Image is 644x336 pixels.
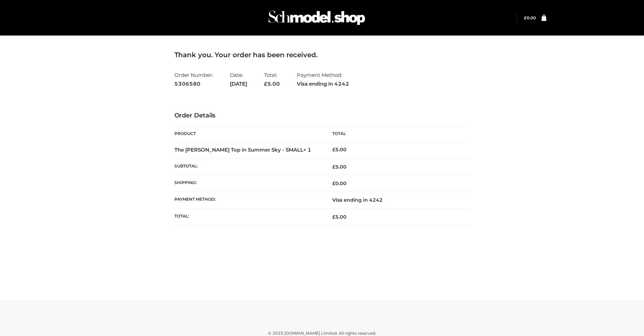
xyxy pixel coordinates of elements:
[230,80,247,88] strong: [DATE]
[332,147,335,153] span: £
[332,180,335,186] span: £
[524,15,536,20] a: £0.00
[174,158,322,175] th: Subtotal:
[264,81,267,87] span: £
[264,81,280,87] span: 5.00
[174,147,311,153] strong: The [PERSON_NAME] Top in Summer Sky - SMALL
[297,80,349,88] strong: Visa ending in 4242
[332,147,347,153] bdi: 5.00
[174,126,322,141] th: Product
[174,192,322,208] th: Payment method:
[332,164,347,170] span: 5.00
[174,69,213,90] li: Order Number:
[174,208,322,225] th: Total:
[524,15,536,20] bdi: 0.00
[230,69,247,90] li: Date:
[322,126,470,141] th: Total
[174,80,213,88] strong: 5306580
[266,4,367,31] img: Schmodel Admin 964
[174,175,322,192] th: Shipping:
[174,51,470,59] h3: Thank you. Your order has been received.
[332,214,335,220] span: £
[303,147,311,153] strong: × 1
[174,112,470,119] h3: Order Details
[524,15,527,20] span: £
[332,214,347,220] span: 5.00
[297,69,349,90] li: Payment Method:
[332,164,335,170] span: £
[322,192,470,208] td: Visa ending in 4242
[332,180,347,186] bdi: 0.00
[264,69,280,90] li: Total:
